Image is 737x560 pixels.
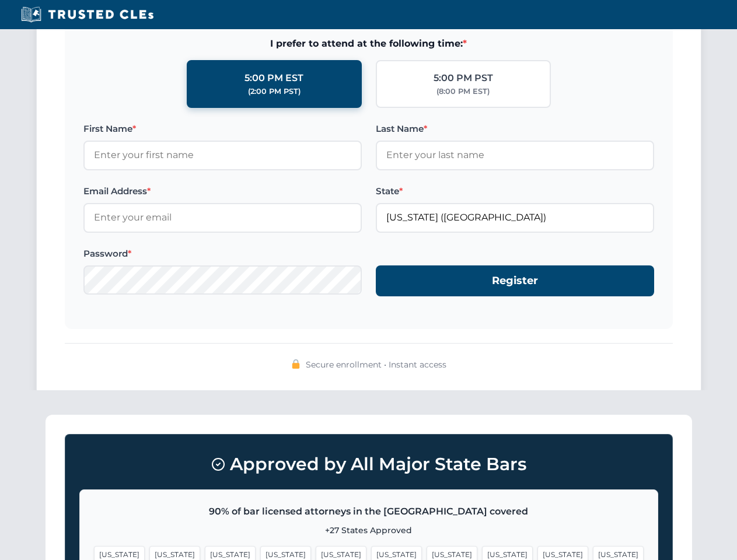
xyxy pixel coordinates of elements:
[94,504,644,519] p: 90% of bar licensed attorneys in the [GEOGRAPHIC_DATA] covered
[434,71,493,86] div: 5:00 PM PST
[94,524,644,537] p: +27 States Approved
[83,141,362,170] input: Enter your first name
[83,203,362,232] input: Enter your email
[83,36,654,51] span: I prefer to attend at the following time:
[79,449,658,480] h3: Approved by All Major State Bars
[306,358,446,371] span: Secure enrollment • Instant access
[376,265,654,296] button: Register
[248,86,301,97] div: (2:00 PM PST)
[18,6,157,23] img: Trusted CLEs
[376,122,654,136] label: Last Name
[376,203,654,232] input: Florida (FL)
[376,184,654,198] label: State
[291,359,301,369] img: 🔒
[83,247,362,261] label: Password
[83,184,362,198] label: Email Address
[83,122,362,136] label: First Name
[376,141,654,170] input: Enter your last name
[436,86,490,97] div: (8:00 PM EST)
[244,71,303,86] div: 5:00 PM EST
